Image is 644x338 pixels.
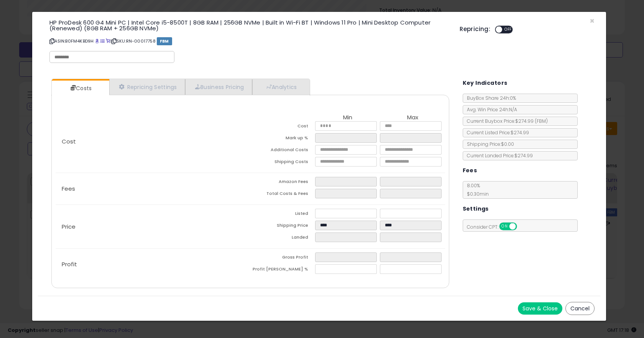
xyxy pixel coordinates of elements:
[49,35,448,47] p: ASIN: B0FM4KBD9H | SKU: RN-00017758
[463,224,527,230] span: Consider CPT:
[463,141,514,147] span: Shipping Price: $0.00
[52,81,108,96] a: Costs
[516,223,528,230] span: OFF
[250,145,315,157] td: Additional Costs
[463,152,533,159] span: Current Landed Price: $274.99
[463,204,489,214] h5: Settings
[380,114,445,121] th: Max
[250,189,315,201] td: Total Costs & Fees
[95,38,99,44] a: BuyBox page
[250,264,315,276] td: Profit [PERSON_NAME] %
[250,252,315,264] td: Gross Profit
[56,261,250,267] p: Profit
[250,221,315,232] td: Shipping Price
[518,302,562,315] button: Save & Close
[56,224,250,230] p: Price
[565,302,595,315] button: Cancel
[590,15,595,26] span: ×
[49,20,448,31] h3: HP ProDesk 600 G4 Mini PC | Intel Core i5-8500T | 8GB RAM | 256GB NVMe | Built in Wi-Fi BT | Wind...
[106,38,110,44] a: Your listing only
[157,37,172,45] span: FBM
[56,138,250,145] p: Cost
[463,182,489,197] span: 8.00 %
[250,177,315,189] td: Amazon Fees
[463,95,516,101] span: BuyBox Share 24h: 0%
[252,79,309,95] a: Analytics
[250,232,315,244] td: Landed
[56,186,250,192] p: Fees
[500,223,509,230] span: ON
[109,79,185,95] a: Repricing Settings
[463,129,529,136] span: Current Listed Price: $274.99
[250,121,315,133] td: Cost
[315,114,380,121] th: Min
[535,118,548,124] span: ( FBM )
[463,106,517,113] span: Avg. Win Price 24h: N/A
[100,38,105,44] a: All offer listings
[515,118,548,124] span: $274.99
[460,26,490,32] h5: Repricing:
[463,166,477,175] h5: Fees
[185,79,252,95] a: Business Pricing
[463,191,489,197] span: $0.30 min
[502,26,514,33] span: OFF
[250,157,315,169] td: Shipping Costs
[463,78,508,88] h5: Key Indicators
[463,118,548,124] span: Current Buybox Price:
[250,209,315,221] td: Listed
[250,133,315,145] td: Mark up %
